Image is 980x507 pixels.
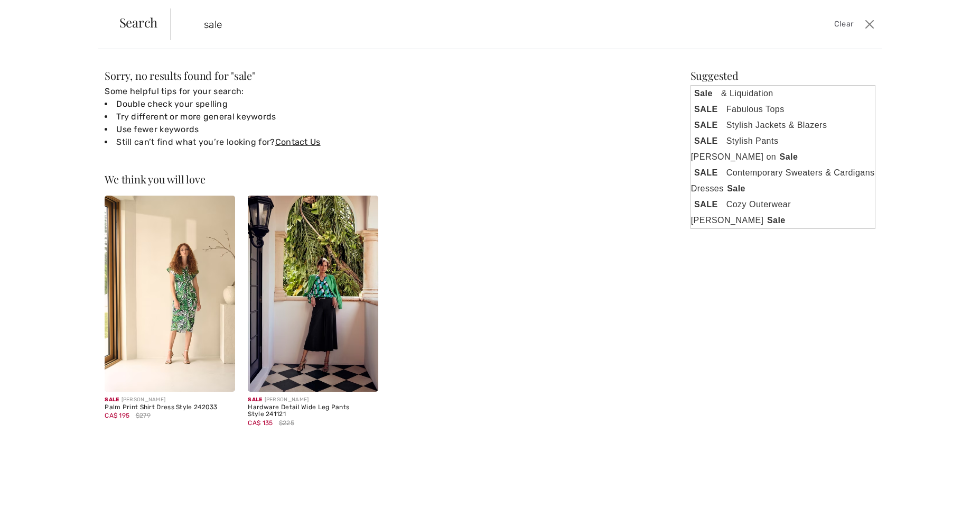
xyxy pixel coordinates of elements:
img: Palm Print Shirt Dress Style 242033. Vanilla/Multi [105,196,235,392]
a: Contact Us [275,137,321,147]
span: $279 [136,411,151,420]
div: [PERSON_NAME] [248,396,378,404]
a: DressesSale [691,181,875,197]
strong: SALE [691,119,726,131]
div: Palm Print Shirt Dress Style 242033 [105,404,235,411]
img: Hardware Detail Wide Leg Pants Style 241121. Black [248,196,378,392]
span: Sale [105,397,119,403]
div: Some helpful tips for your search: [105,85,665,149]
a: SALEFabulous Tops [691,102,875,117]
strong: SALE [691,103,726,115]
strong: SALE [691,198,726,210]
span: CA$ 135 [248,419,273,427]
strong: Sale [724,182,754,195]
li: Try different or more general keywords [105,110,665,123]
a: SALECozy Outerwear [691,197,875,213]
span: Clear [834,19,854,30]
a: SALEContemporary Sweaters & Cardigans [691,165,875,181]
div: [PERSON_NAME] [105,396,235,404]
a: Sale& Liquidation [691,86,875,102]
span: CA$ 195 [105,412,129,419]
strong: SALE [691,167,726,179]
button: Close [862,16,878,33]
div: Sorry, no results found for " " [105,70,665,81]
a: [PERSON_NAME]Sale [691,213,875,228]
input: TYPE TO SEARCH [196,8,695,40]
div: Hardware Detail Wide Leg Pants Style 241121 [248,404,378,419]
a: SALEStylish Pants [691,133,875,149]
li: Double check your spelling [105,98,665,110]
span: Sale [248,397,262,403]
li: Use fewer keywords [105,123,665,136]
li: Still can’t find what you’re looking for? [105,136,665,149]
a: SALEStylish Jackets & Blazers [691,117,875,133]
span: We think you will love [105,172,205,186]
a: [PERSON_NAME] onSale [691,149,875,165]
span: sale [234,68,252,82]
div: Suggested [690,70,875,81]
strong: Sale [776,151,806,163]
strong: Sale [691,87,721,99]
strong: SALE [691,135,726,147]
span: Search [119,16,158,29]
span: $225 [279,418,294,428]
span: Chat [23,7,45,17]
strong: Sale [764,214,794,226]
